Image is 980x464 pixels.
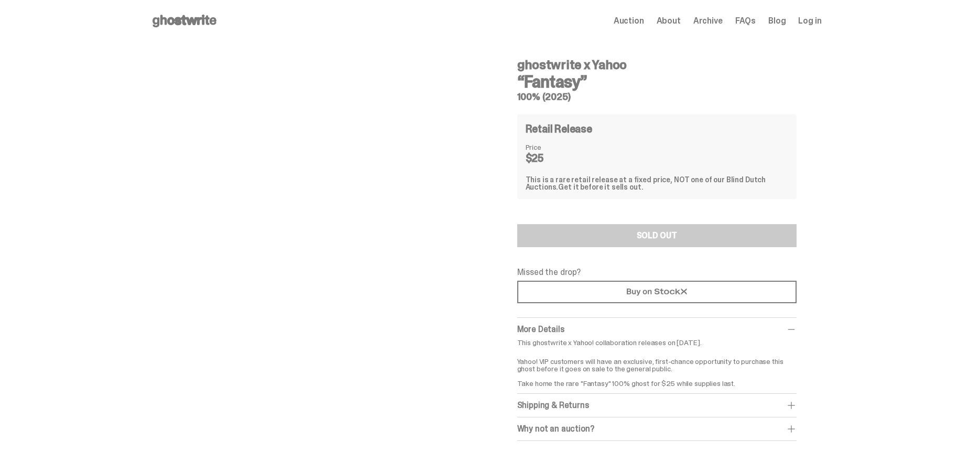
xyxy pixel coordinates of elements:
[614,17,644,25] a: Auction
[657,17,681,25] a: About
[693,17,723,25] a: Archive
[517,268,797,277] p: Missed the drop?
[637,231,677,240] div: SOLD OUT
[517,59,797,71] h4: ghostwrite x Yahoo
[517,339,797,346] p: This ghostwrite x Yahoo! collaboration releases on [DATE].
[526,143,578,151] dt: Price
[517,324,564,335] span: More Details
[517,224,797,247] button: SOLD OUT
[517,400,797,411] div: Shipping & Returns
[517,424,797,434] div: Why not an auction?
[558,182,643,192] span: Get it before it sells out.
[768,17,786,25] a: Blog
[517,350,797,387] p: Yahoo! VIP customers will have an exclusive, first-chance opportunity to purchase this ghost befo...
[735,17,756,25] a: FAQs
[526,176,788,191] div: This is a rare retail release at a fixed price, NOT one of our Blind Dutch Auctions.
[517,73,797,90] h3: “Fantasy”
[798,17,821,25] a: Log in
[526,124,592,134] h4: Retail Release
[517,92,797,102] h5: 100% (2025)
[526,153,578,163] dd: $25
